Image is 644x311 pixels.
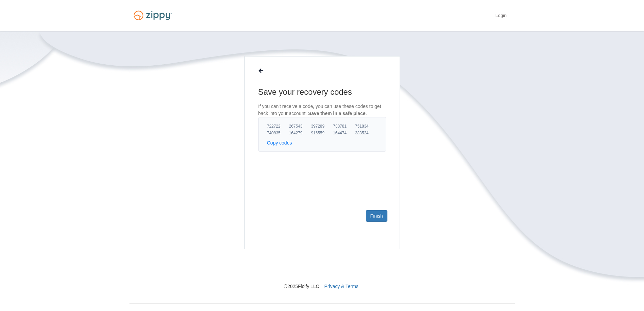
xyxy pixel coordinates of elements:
span: Save them in a safe place. [308,111,367,116]
span: 397289 [311,124,333,129]
p: If you can't receive a code, you can use these codes to get back into your account. [258,103,386,117]
a: Login [495,13,506,20]
a: Privacy & Terms [324,284,358,289]
span: 740835 [267,130,289,136]
span: 738781 [333,124,355,129]
a: Finish [366,210,387,222]
span: 164279 [289,130,311,136]
span: 164474 [333,130,355,136]
span: 722722 [267,124,289,129]
span: 751834 [355,124,377,129]
nav: © 2025 Floify LLC [129,249,515,290]
span: 383524 [355,130,377,136]
img: Logo [129,7,176,23]
button: Copy codes [267,139,292,146]
span: 267543 [289,124,311,129]
span: 916559 [311,130,333,136]
h1: Save your recovery codes [258,87,386,97]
